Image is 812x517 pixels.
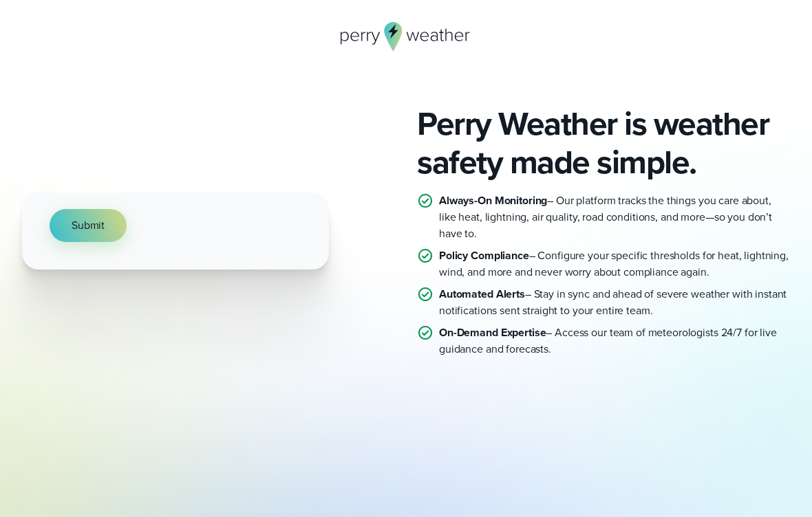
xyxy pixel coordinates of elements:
[439,324,790,357] p: – Access our team of meteorologists 24/7 for live guidance and forecasts.
[439,286,790,319] p: – Stay in sync and ahead of severe weather with instant notifications sent straight to your entir...
[72,217,105,234] span: Submit
[50,209,127,242] button: Submit
[439,247,790,280] p: – Configure your specific thresholds for heat, lightning, wind, and more and never worry about co...
[417,104,790,181] h2: Perry Weather is weather safety made simple.
[439,286,525,302] strong: Automated Alerts
[439,324,546,340] strong: On-Demand Expertise
[439,247,529,263] strong: Policy Compliance
[439,192,547,208] strong: Always-On Monitoring
[439,192,790,242] p: – Our platform tracks the things you care about, like heat, lightning, air quality, road conditio...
